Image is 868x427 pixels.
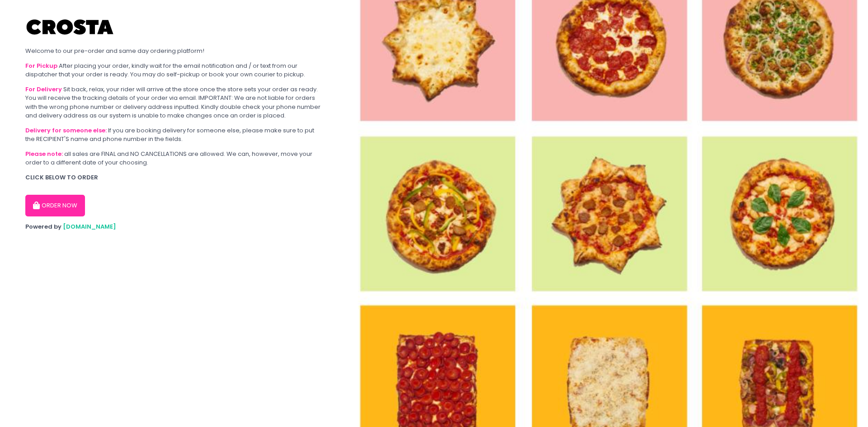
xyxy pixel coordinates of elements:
[25,195,85,216] button: ORDER NOW
[25,126,322,144] div: If you are booking delivery for someone else, please make sure to put the RECIPIENT'S name and ph...
[25,85,62,94] b: For Delivery
[25,61,322,79] div: After placing your order, kindly wait for the email notification and / or text from our dispatche...
[25,85,322,120] div: Sit back, relax, your rider will arrive at the store once the store sets your order as ready. You...
[25,222,322,231] div: Powered by
[25,61,57,70] b: For Pickup
[25,150,63,158] b: Please note:
[25,150,322,167] div: all sales are FINAL and NO CANCELLATIONS are allowed. We can, however, move your order to a diffe...
[25,173,322,182] div: CLICK BELOW TO ORDER
[25,126,107,135] b: Delivery for someone else:
[25,47,322,56] div: Welcome to our pre-order and same day ordering platform!
[63,222,116,231] a: [DOMAIN_NAME]
[25,14,116,41] img: Crosta Pizzeria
